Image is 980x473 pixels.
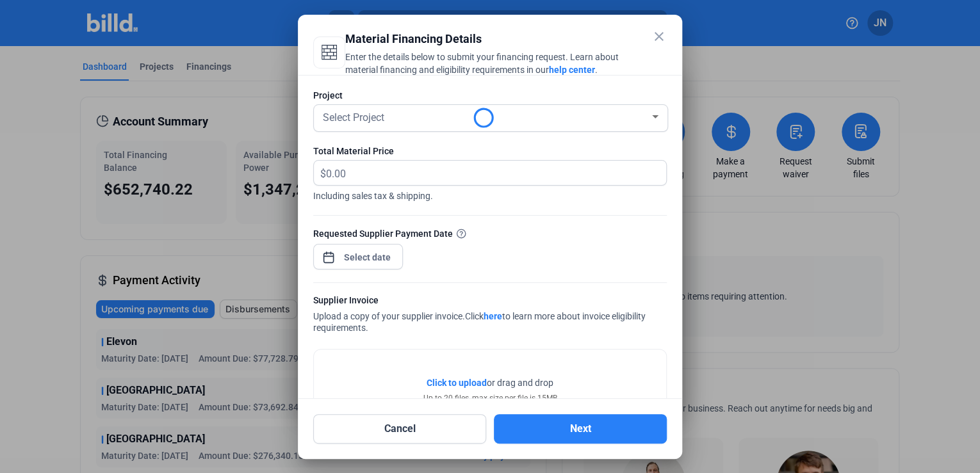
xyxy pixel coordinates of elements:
span: Click to learn more about invoice eligibility requirements. [313,311,646,333]
a: here [484,311,502,321]
span: Including sales tax & shipping. [313,186,667,202]
span: Click to upload [427,378,487,388]
div: Material Financing Details [313,30,635,48]
span: or drag and drop [487,376,553,389]
div: Enter the details below to submit your financing request. Learn about material financing and elig... [313,51,635,79]
input: Select date [340,250,395,265]
span: $ [314,161,326,182]
button: Cancel [313,414,486,444]
input: 0.00 [326,161,651,186]
span: . [595,65,598,75]
div: Supplier Invoice [313,294,667,310]
div: Project [313,89,667,102]
mat-icon: close [651,29,667,44]
div: Up to 20 files, max size per file is 15MB [423,392,557,404]
button: Next [494,414,667,444]
div: Total Material Price [313,145,667,157]
button: Open calendar [322,245,335,257]
div: Upload a copy of your supplier invoice. [313,294,667,336]
span: Select Project [323,111,384,124]
a: help center [549,65,595,75]
div: Requested Supplier Payment Date [313,227,667,240]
